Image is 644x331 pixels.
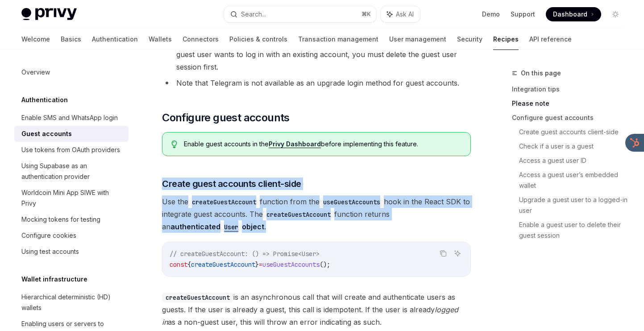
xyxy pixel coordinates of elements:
[519,168,630,193] a: Access a guest user’s embedded wallet
[14,110,129,126] a: Enable SMS and WhatsApp login
[519,193,630,218] a: Upgrade a guest user to a logged-in user
[553,10,587,19] span: Dashboard
[21,29,50,50] a: Welcome
[188,197,260,207] code: createGuestAccount
[21,8,77,21] img: light logo
[529,29,572,50] a: API reference
[21,145,120,155] div: Use tokens from OAuth providers
[452,248,463,259] button: Ask AI
[519,139,630,153] a: Check if a user is a guest
[396,10,414,19] span: Ask AI
[21,112,118,123] div: Enable SMS and WhatsApp login
[457,29,482,50] a: Security
[21,95,68,105] h5: Authentication
[187,261,191,269] span: {
[21,67,50,78] div: Overview
[183,29,219,50] a: Connectors
[162,293,233,302] code: createGuestAccount
[437,248,449,259] button: Copy the contents from the code block
[14,228,129,244] a: Configure cookies
[262,261,320,269] span: useGuestAccounts
[298,29,378,50] a: Transaction management
[519,125,630,139] a: Create guest accounts client-side
[493,29,519,50] a: Recipes
[21,187,123,209] div: Worldcoin Mini App SIWE with Privy
[220,222,242,232] code: User
[512,82,630,96] a: Integration tips
[14,142,129,158] a: Use tokens from OAuth providers
[191,261,255,269] span: createGuestAccount
[170,222,264,231] a: authenticatedUserobject
[21,161,123,182] div: Using Supabase as an authentication provider
[162,77,471,89] li: Note that Telegram is not available as an upgrade login method for guest accounts.
[14,211,129,228] a: Mocking tokens for testing
[162,305,458,327] em: logged in
[21,214,100,225] div: Mocking tokens for testing
[511,10,535,19] a: Support
[512,96,630,111] a: Please note
[14,64,129,80] a: Overview
[229,29,287,50] a: Policies & controls
[519,153,630,168] a: Access a guest user ID
[162,178,301,190] span: Create guest accounts client-side
[361,11,371,18] span: ⌘ K
[269,140,321,148] a: Privy Dashboard
[389,29,446,50] a: User management
[519,218,630,243] a: Enable a guest user to delete their guest session
[14,289,129,316] a: Hierarchical deterministic (HD) wallets
[241,9,266,20] div: Search...
[21,128,72,139] div: Guest accounts
[14,185,129,211] a: Worldcoin Mini App SIWE with Privy
[521,68,561,79] span: On this page
[162,195,471,233] span: Use the function from the hook in the React SDK to integrate guest accounts. The function returns...
[162,291,471,328] span: is an asynchronous call that will create and authenticate users as guests. If the user is already...
[608,7,623,21] button: Toggle dark mode
[381,6,420,22] button: Ask AI
[259,261,262,269] span: =
[21,274,87,285] h5: Wallet infrastructure
[61,29,81,50] a: Basics
[482,10,500,19] a: Demo
[21,246,79,257] div: Using test accounts
[92,29,138,50] a: Authentication
[170,250,320,258] span: // createGuestAccount: () => Promise<User>
[14,244,129,260] a: Using test accounts
[21,292,123,313] div: Hierarchical deterministic (HD) wallets
[184,140,461,149] span: Enable guest accounts in the before implementing this feature.
[320,197,384,207] code: useGuestAccounts
[546,7,601,21] a: Dashboard
[162,111,290,125] span: Configure guest accounts
[14,126,129,142] a: Guest accounts
[21,230,76,241] div: Configure cookies
[263,210,334,219] code: createGuestAccount
[512,111,630,125] a: Configure guest accounts
[149,29,172,50] a: Wallets
[224,6,376,22] button: Search...⌘K
[14,158,129,185] a: Using Supabase as an authentication provider
[255,261,259,269] span: }
[170,261,187,269] span: const
[171,141,178,149] svg: Tip
[320,261,330,269] span: ();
